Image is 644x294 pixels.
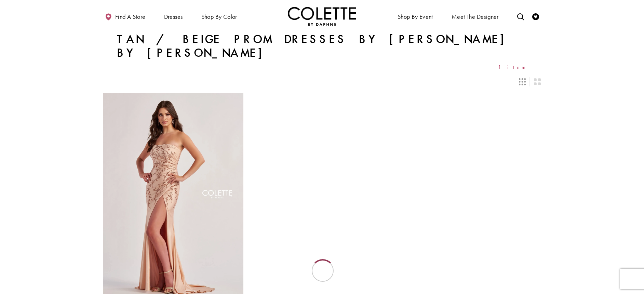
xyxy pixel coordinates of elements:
h1: Tan / Beige Prom Dresses by [PERSON_NAME] by [PERSON_NAME] [117,32,527,60]
a: Find a store [103,7,147,26]
div: Layout Controls [99,74,545,89]
span: Shop By Event [398,13,433,20]
span: Switch layout to 3 columns [519,78,526,85]
span: 1 item [498,64,527,70]
img: Colette by Daphne [288,7,356,26]
span: Shop By Event [396,7,435,26]
span: Dresses [162,7,185,26]
span: Shop by color [201,13,237,20]
span: Find a store [115,13,146,20]
a: Check Wishlist [531,7,541,26]
span: Dresses [164,13,183,20]
span: Shop by color [200,7,239,26]
span: Meet the designer [452,13,499,20]
a: Meet the designer [450,7,500,26]
a: Visit Home Page [288,7,356,26]
a: Toggle search [515,7,526,26]
span: Switch layout to 2 columns [534,78,541,85]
